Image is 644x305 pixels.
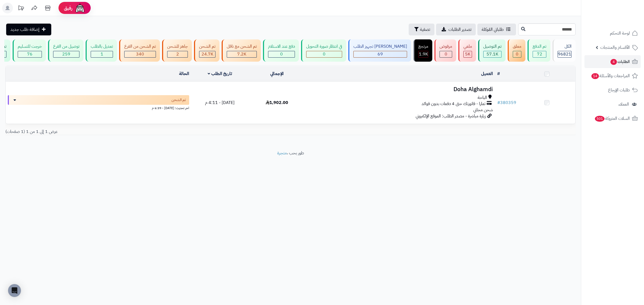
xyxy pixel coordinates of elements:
div: 259 [53,51,79,57]
span: # [497,99,500,106]
a: خرجت للتسليم 76 [12,39,47,62]
a: المراجعات والأسئلة14 [584,69,641,82]
span: 96821 [558,51,571,57]
span: 1 [101,51,103,57]
div: تعديل بالطلب [91,43,113,50]
a: الحالة [179,70,189,77]
span: 14 [591,73,599,79]
div: 72 [533,51,546,57]
div: [PERSON_NAME] تجهيز الطلب [353,43,407,50]
a: #380359 [497,99,516,106]
div: 7222 [227,51,257,57]
a: طلبات الإرجاع [584,84,641,96]
div: تم الشحن من الفرع [124,43,156,50]
img: ai-face.png [75,3,85,13]
span: الأقسام والمنتجات [600,44,630,51]
span: السلات المتروكة [594,115,630,122]
a: العميل [481,70,493,77]
a: تعديل بالطلب 1 [85,39,118,62]
span: المراجعات والأسئلة [591,72,630,80]
div: 0 [440,51,452,57]
a: تم الشحن 24.7K [193,39,221,62]
div: 0 [268,51,295,57]
a: تصدير الطلبات [436,24,476,35]
span: 1.9K [419,51,428,57]
div: توصيل من الفرع [53,43,79,50]
span: [DATE] - 4:11 م [205,99,235,106]
span: 57.1K [486,51,498,57]
span: إضافة طلب جديد [10,26,39,33]
a: مرتجع 1.9K [412,39,433,62]
a: إضافة طلب جديد [6,24,51,35]
span: 2 [176,51,179,57]
a: الكل96821 [551,39,577,62]
div: تم التوصيل [483,43,502,50]
span: طلباتي المُوكلة [482,26,504,33]
div: 76 [18,51,42,57]
div: اخر تحديث: [DATE] - 6:39 م [8,105,189,110]
div: 1 [91,51,113,57]
div: 0 [513,51,521,57]
span: 340 [136,51,144,57]
div: مرتجع [418,43,428,50]
span: 259 [62,51,70,57]
a: تم الشحن مع ناقل 7.2K [221,39,262,62]
a: تم التوصيل 57.1K [477,39,507,62]
div: 1851 [419,51,428,57]
div: 57076 [484,51,501,57]
div: ملغي [463,43,472,50]
a: معلق 0 [507,39,526,62]
span: الطلبات [610,58,630,65]
a: السلات المتروكة501 [584,112,641,125]
span: العملاء [619,101,629,108]
div: تم الشحن مع ناقل [227,43,257,50]
div: 4999 [464,51,472,57]
a: الطلبات4 [584,55,641,68]
span: تصدير الطلبات [448,26,471,33]
a: تحديثات المنصة [14,3,28,15]
div: في انتظار صورة التحويل [306,43,342,50]
a: # [497,70,500,77]
a: جاهز للشحن 2 [161,39,193,62]
a: ملغي 5K [457,39,477,62]
a: مرفوض 0 [433,39,457,62]
span: زيارة مباشرة - مصدر الطلب: الموقع الإلكتروني [416,113,486,119]
div: 24748 [199,51,215,57]
a: دفع عند الاستلام 0 [262,39,300,62]
span: تصفية [420,26,430,33]
span: شحن مجاني [473,107,493,113]
span: 7.2K [237,51,246,57]
div: Open Intercom Messenger [8,284,21,297]
a: الإجمالي [270,70,284,77]
span: 69 [378,51,383,57]
h3: Doha Alghamdi [308,86,493,92]
span: الباحة [478,95,487,101]
a: في انتظار صورة التحويل 0 [300,39,347,62]
span: 4 [610,59,617,65]
span: 0 [323,51,325,57]
div: 2 [167,51,188,57]
div: عرض 1 إلى 1 من 1 (1 صفحات) [1,129,291,135]
span: 501 [595,116,605,122]
span: 0 [280,51,283,57]
span: 0 [516,51,518,57]
a: تم الشحن من الفرع 340 [118,39,161,62]
div: 340 [125,51,156,57]
span: 76 [27,51,32,57]
a: متجرة [277,150,287,156]
a: تاريخ الطلب [208,70,232,77]
span: رفيق [64,5,72,11]
div: مرفوض [440,43,452,50]
img: logo-2.png [608,4,639,15]
span: تم الشحن [171,97,186,103]
div: الكل [558,43,572,50]
div: جاهز للشحن [167,43,188,50]
button: تصفية [409,24,434,35]
a: العملاء [584,98,641,111]
span: لوحة التحكم [610,29,630,37]
span: 1,902.00 [266,99,288,106]
a: طلباتي المُوكلة [477,24,516,35]
span: تمارا - فاتورتك حتى 4 دفعات بدون فوائد [422,101,485,107]
span: 72 [537,51,542,57]
span: 5K [465,51,470,57]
